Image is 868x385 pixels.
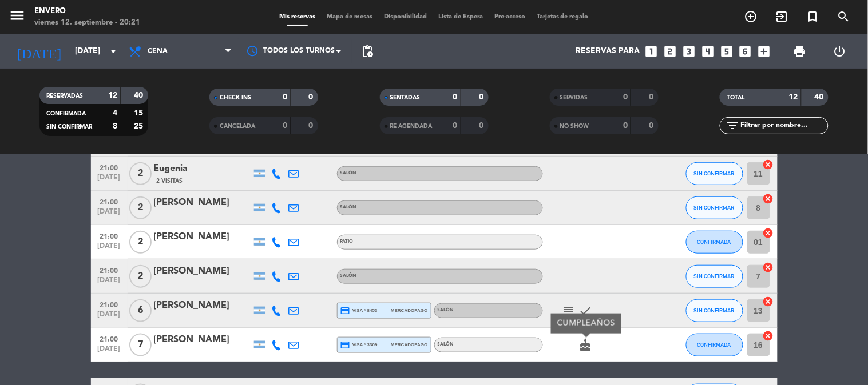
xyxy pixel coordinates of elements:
span: RESERVADAS [46,93,83,99]
span: 2 [129,231,152,254]
button: SIN CONFIRMAR [686,162,743,185]
i: add_box [757,44,772,59]
i: looks_5 [719,44,734,59]
div: [PERSON_NAME] [154,195,251,210]
i: turned_in_not [806,10,820,23]
strong: 15 [134,109,145,117]
span: 21:00 [95,298,124,311]
span: mercadopago [391,341,427,348]
strong: 40 [134,91,145,99]
div: LOG OUT [820,34,859,69]
div: CUMPLEAÑOS [551,314,621,334]
span: SIN CONFIRMAR [694,204,735,211]
i: cancel [763,159,774,170]
span: CANCELADA [220,123,255,129]
span: SIN CONFIRMAR [694,273,735,279]
div: viernes 12. septiembre - 20:21 [34,17,140,29]
i: looks_two [663,44,677,59]
span: print [793,45,807,58]
strong: 40 [815,93,826,101]
i: cancel [763,193,774,204]
span: Mis reservas [274,14,321,20]
span: SENTADAS [390,95,421,101]
strong: 0 [283,122,287,130]
i: looks_4 [700,44,715,59]
i: cancel [763,227,774,239]
i: menu [9,7,26,24]
span: 2 [129,162,152,185]
strong: 0 [309,122,316,130]
span: 2 [129,265,152,288]
span: Salón [340,171,357,175]
span: [DATE] [95,345,124,358]
button: SIN CONFIRMAR [686,196,743,219]
div: Envero [34,6,140,17]
span: [DATE] [95,174,124,187]
div: Eugenia [154,161,251,176]
i: credit_card [340,340,351,350]
span: SERVIDAS [560,95,588,101]
span: Pre-acceso [489,14,531,20]
i: cancel [763,262,774,273]
i: check [579,304,593,318]
span: Disponibilidad [378,14,433,20]
span: CHECK INS [220,95,251,101]
span: TOTAL [727,95,744,101]
span: Patio [340,239,354,244]
strong: 0 [309,93,316,101]
i: subject [562,304,576,318]
strong: 12 [108,91,117,99]
strong: 0 [623,122,628,130]
strong: 0 [283,93,287,101]
span: visa * 8453 [340,306,378,316]
i: looks_6 [738,44,753,59]
div: [PERSON_NAME] [154,230,251,244]
span: SIN CONFIRMAR [46,124,92,130]
strong: 0 [479,93,486,101]
i: [DATE] [9,39,69,64]
strong: 0 [649,122,656,130]
span: 21:00 [95,332,124,345]
span: SIN CONFIRMAR [694,170,735,177]
div: [PERSON_NAME] [154,264,251,279]
button: SIN CONFIRMAR [686,265,743,288]
strong: 0 [623,93,628,101]
button: menu [9,7,26,28]
i: looks_3 [681,44,696,59]
span: Reservas para [576,47,640,56]
strong: 4 [113,109,117,117]
i: search [837,10,851,23]
span: 2 Visitas [157,177,183,186]
strong: 12 [789,93,798,101]
span: 21:00 [95,161,124,174]
span: pending_actions [360,45,374,58]
span: 21:00 [95,195,124,208]
span: RE AGENDADA [390,123,433,129]
span: Lista de Espera [433,14,489,20]
strong: 0 [453,93,458,101]
span: Salón [438,308,454,312]
span: Cena [148,47,168,55]
button: CONFIRMADA [686,231,743,254]
span: 2 [129,196,152,219]
input: Filtrar por nombre... [739,119,828,132]
div: [PERSON_NAME] [154,298,251,313]
span: CONFIRMADA [46,111,86,117]
span: Salón [438,342,454,347]
span: CONFIRMADA [697,342,731,348]
i: arrow_drop_down [106,45,120,58]
button: CONFIRMADA [686,334,743,356]
strong: 0 [649,93,656,101]
i: cake [579,338,593,352]
i: power_settings_new [833,45,846,58]
i: exit_to_app [775,10,789,23]
strong: 25 [134,122,145,130]
span: mercadopago [391,307,427,314]
span: Mapa de mesas [321,14,378,20]
span: 21:00 [95,263,124,276]
span: [DATE] [95,276,124,290]
span: NO SHOW [560,123,589,129]
span: Salón [340,205,357,210]
strong: 0 [479,122,486,130]
i: filter_list [726,119,739,133]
